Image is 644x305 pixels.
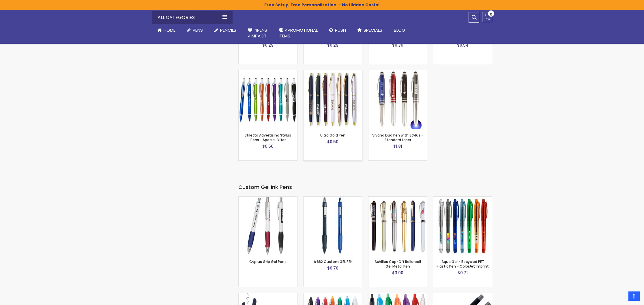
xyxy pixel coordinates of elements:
a: 4PROMOTIONALITEMS [273,24,323,43]
img: Achilles Cap-Off Rollerball Gel Metal Pen [368,197,427,255]
span: $0.30 [392,42,403,48]
span: Pens [193,27,203,33]
span: $0.29 [327,42,338,48]
a: Stiletto Advertising Stylus Pens - Special Offer [239,70,297,75]
a: 4Pens4impact [242,24,273,43]
a: Pens [181,24,209,37]
a: Ultra Gold Pen [304,70,362,75]
a: Ultra Gold Pen [320,133,345,138]
a: Avendale Velvet Touch Stylus Gel Pen [239,293,297,298]
a: Cyprus Grip Gel Pens [249,259,287,264]
span: 4Pens 4impact [248,27,267,39]
iframe: Google Customer Reviews [596,289,644,305]
div: All Categories [152,11,233,24]
span: $0.29 [262,42,274,48]
span: $1.81 [393,143,402,149]
span: Rush [335,27,346,33]
span: $0.50 [327,139,338,145]
a: Bowie Rollerball Softy Pen - Laser [433,293,492,298]
span: Custom Gel Ink Pens [238,183,292,191]
a: Aqua Gel - Recycled PET Plastic Pen - ColorJet Imprint [437,259,489,269]
span: Home [164,27,175,33]
a: Specials [352,24,388,37]
span: 0 [490,12,492,17]
a: Pencils [209,24,242,37]
a: Blog [388,24,411,37]
span: $3.90 [392,270,403,276]
img: Stiletto Advertising Stylus Pens - Special Offer [239,70,297,129]
span: Specials [364,27,382,33]
span: Blog [394,27,405,33]
span: $0.56 [262,143,274,149]
span: Pencils [220,27,236,33]
img: Vivano Duo Pen with Stylus - Standard Laser [368,70,427,129]
a: BIC® Ferocity Clic™ Fine Point Gel Pen [304,293,362,298]
img: Cyprus Grip Gel Pens [239,197,297,255]
a: Vivano Duo Pen with Stylus - Standard Laser [368,70,427,75]
a: Rush [323,24,352,37]
span: $0.71 [458,270,468,276]
a: 0 [482,12,492,22]
span: 4PROMOTIONAL ITEMS [279,27,318,39]
a: Vivano Duo Pen with Stylus - Standard Laser [372,133,423,142]
a: #882 Custom GEL PEN [313,259,353,264]
span: $0.54 [457,42,469,48]
a: Cyprus Grip Gel Pens [239,196,297,201]
img: Aqua Gel - Recycled PET Plastic Pen - ColorJet Imprint [433,197,492,255]
a: Aqua Gel - Recycled PET Plastic Pen - ColorJet Imprint [433,196,492,201]
a: Achilles Cap-Off Rollerball Gel Metal Pen [368,196,427,201]
a: Home [152,24,181,37]
a: Achilles Cap-Off Rollerball Gel Metal Pen [375,259,421,269]
a: BIC® Intensity Clic Gel Pen [368,293,427,298]
a: Stiletto Advertising Stylus Pens - Special Offer [245,133,291,142]
span: $0.76 [327,265,338,271]
img: Ultra Gold Pen [304,70,362,129]
a: #882 Custom GEL PEN [304,196,362,201]
img: #882 Custom GEL PEN [304,197,362,255]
